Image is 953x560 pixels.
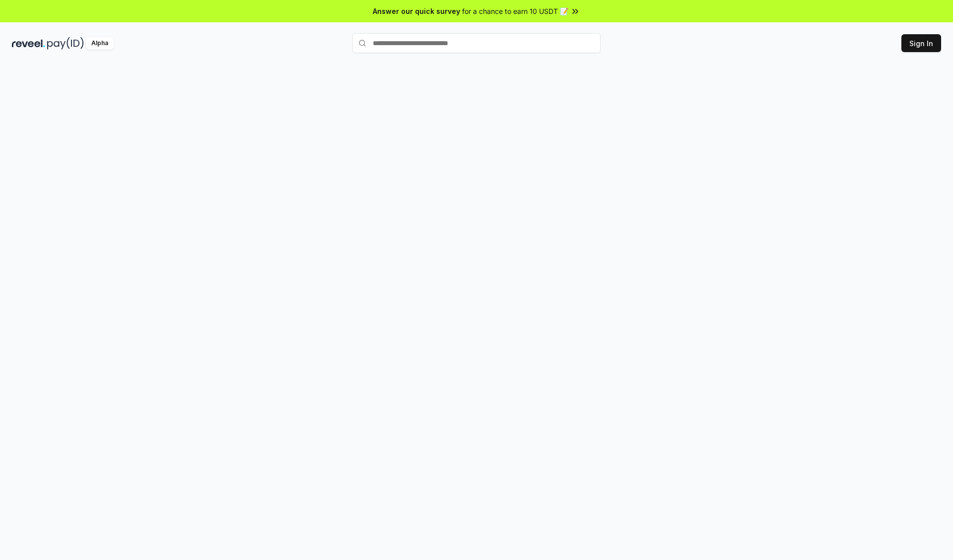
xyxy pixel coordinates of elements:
img: pay_id [47,37,84,50]
span: Answer our quick survey [373,6,460,16]
div: Alpha [86,37,114,50]
button: Sign In [901,34,941,52]
span: for a chance to earn 10 USDT 📝 [462,6,568,16]
img: reveel_dark [12,37,45,50]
